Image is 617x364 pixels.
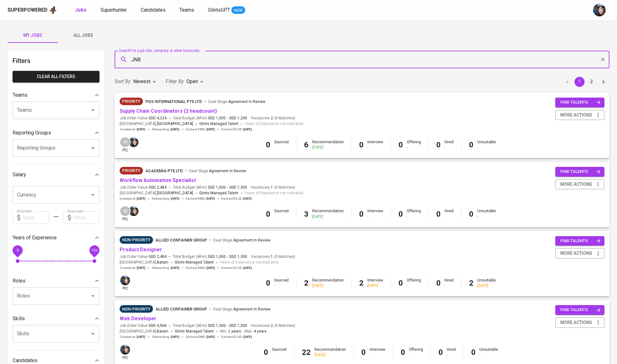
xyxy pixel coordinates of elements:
[409,347,423,358] div: Offering
[221,196,252,201] span: Earliest ECJD :
[173,254,247,259] span: Total Budget (All-In)
[274,139,289,150] div: Sourced
[243,335,252,339] span: [DATE]
[186,127,215,132] span: Earliest EMD :
[274,283,289,288] div: -
[13,56,99,66] h6: Filters
[228,100,265,104] span: Agreement In Review
[407,283,421,288] div: -
[120,344,131,361] div: pic
[270,254,273,259] span: 1
[120,275,131,291] div: pic
[220,329,241,333] span: Min.
[367,283,383,288] div: [DATE]
[312,139,344,150] div: Recommendation
[245,121,304,127] span: Years of Experience not indicated.
[157,190,193,196] span: [GEOGRAPHIC_DATA]
[221,335,252,339] span: Earliest ECJD :
[312,208,344,219] div: Recommendation
[274,214,289,219] div: -
[251,254,295,259] span: Vacancies ( 0 Matches )
[120,236,153,244] div: Pending Client’s Feedback
[141,6,167,14] a: Candidates
[18,73,94,81] span: Clear All filters
[206,127,215,132] span: [DATE]
[13,91,27,99] p: Teams
[229,116,247,121] span: SGD 1,200
[227,323,228,328] span: -
[361,348,366,357] b: 0
[477,208,496,219] div: Unsuitable
[13,312,99,325] div: Skills
[156,238,207,242] span: Allied Container Group
[407,278,421,288] div: Offering
[274,145,289,150] div: -
[560,99,601,106] span: find talents
[586,77,597,87] button: Go to page 2
[171,196,179,201] span: [DATE]
[407,145,421,150] div: -
[13,129,51,137] p: Reporting Groups
[399,279,403,287] b: 0
[560,168,601,175] span: find talents
[471,348,476,357] b: 0
[407,139,421,150] div: Offering
[221,127,252,132] span: Earliest ECJD :
[274,278,289,288] div: Sourced
[137,196,145,201] span: [DATE]
[120,335,145,339] span: Created at :
[479,347,498,358] div: Unsuitable
[444,139,454,150] div: Hired
[120,328,168,335] span: [GEOGRAPHIC_DATA] ,
[88,106,97,115] button: Open
[13,89,99,101] div: Teams
[314,347,346,358] div: Recommendation
[145,99,202,104] span: PDS International Pte Ltd
[137,127,145,132] span: [DATE]
[266,140,270,149] b: 0
[149,323,167,328] span: SGD 4,968
[242,328,243,335] span: -
[145,168,183,173] span: Academia Pte Ltd
[173,116,247,121] span: Total Budget (All-In)
[120,196,145,201] span: Created at :
[359,279,364,287] b: 2
[555,98,604,107] button: find talents
[555,110,604,120] button: more actions
[221,266,252,270] span: Earliest ECJD :
[444,214,454,219] div: -
[409,352,423,358] div: -
[152,127,179,132] span: Onboarding :
[227,185,228,190] span: -
[8,5,57,15] a: Superpoweredapp logo
[555,236,604,246] button: find talents
[88,329,97,338] button: Open
[16,248,19,252] span: 0
[120,316,156,321] a: Web Developer
[227,116,228,121] span: -
[477,145,496,150] div: -
[208,185,226,190] span: SGD 1,000
[13,315,25,322] p: Skills
[555,167,604,177] button: find talents
[120,276,130,285] img: diazagista@glints.com
[436,210,441,219] b: 0
[199,191,238,195] span: Glints Managed Talent
[479,352,498,358] div: -
[120,305,153,313] div: Pending Client’s Feedback, Sufficient Talents in Pipeline
[477,283,496,288] div: [DATE]
[120,137,131,148] div: W
[120,108,217,114] a: Supply Chain Coordinators (2 headcount)
[208,7,230,13] span: GlintsGPT
[477,278,496,288] div: Unsuitable
[88,144,97,152] button: Open
[13,71,99,82] button: Clear All filters
[175,260,214,264] span: Glints Managed Talent
[120,323,167,328] span: Job Order Value
[157,121,193,127] span: [GEOGRAPHIC_DATA]
[575,77,585,87] button: page 1
[152,196,179,201] span: Onboarding :
[560,111,592,119] span: more actions
[407,208,421,219] div: Offering
[186,266,215,270] span: Earliest EMD :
